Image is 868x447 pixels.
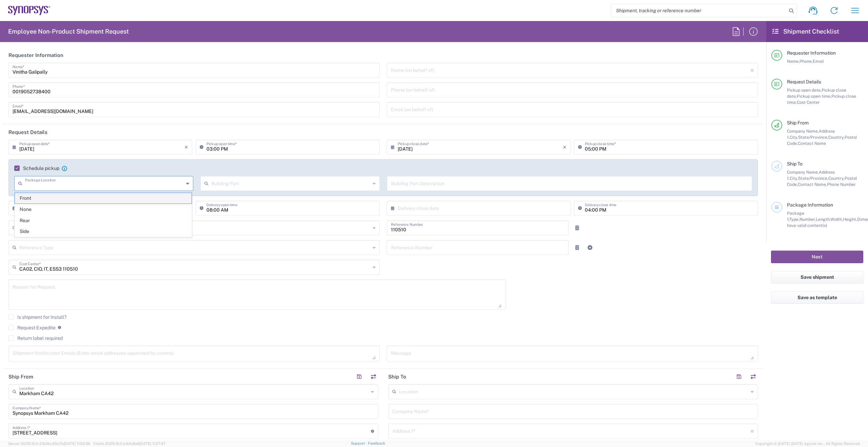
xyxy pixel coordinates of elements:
[771,251,863,263] button: Next
[8,52,63,59] h2: Requester Information
[787,202,833,208] span: Package Information
[563,142,567,153] i: ×
[184,142,188,153] i: ×
[15,204,192,215] span: None
[8,314,66,320] label: Is shipment for Install?
[368,441,385,445] a: Feedback
[351,441,368,445] a: Support
[388,373,406,380] h2: Ship To
[827,182,856,187] span: Phone Number
[772,27,839,36] h2: Shipment Checklist
[787,50,836,56] span: Requester Information
[787,129,819,134] span: Company Name,
[798,135,828,140] span: State/Province,
[787,170,819,175] span: Company Name,
[828,135,845,140] span: Country,
[843,217,857,222] span: Height,
[14,166,59,171] label: Schedule pickup
[787,59,800,64] span: Name,
[797,100,820,105] span: Cost Center
[93,442,166,446] span: Client: 2025.16.0-b4dc8a9
[8,373,33,380] h2: Ship From
[8,27,129,36] h2: Employee Non-Product Shipment Request
[790,176,798,181] span: City,
[798,141,826,146] span: Contact Name
[15,226,192,237] span: Side
[798,176,828,181] span: State/Province,
[828,176,845,181] span: Country,
[787,79,821,84] span: Request Details
[816,217,830,222] span: Length,
[800,217,816,222] span: Number,
[787,120,809,125] span: Ship From
[611,4,787,17] input: Shipment, tracking or reference number
[8,325,56,330] label: Request Expedite
[139,442,166,446] span: [DATE] 11:37:47
[755,441,860,447] span: Copyright © [DATE]-[DATE] Agistix Inc., All Rights Reserved
[830,217,843,222] span: Width,
[789,217,800,222] span: Type,
[787,88,822,93] span: Pickup open date,
[572,223,582,233] a: Remove Reference
[800,59,813,64] span: Phone,
[771,291,863,304] button: Save as template
[813,59,824,64] span: Email
[798,182,827,187] span: Contact Name,
[15,215,192,226] span: Rear
[771,271,863,284] button: Save shipment
[787,211,804,222] span: Package 1:
[8,335,63,341] label: Return label required
[15,193,192,203] span: Front
[585,243,595,252] a: Add Reference
[8,129,47,136] h2: Request Details
[787,161,803,167] span: Ship To
[790,135,798,140] span: City,
[797,94,831,99] span: Pickup open time,
[64,442,90,446] span: [DATE] 11:54:36
[8,442,90,446] span: Server: 2025.16.0-21b0bc45e7b
[572,243,582,252] a: Remove Reference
